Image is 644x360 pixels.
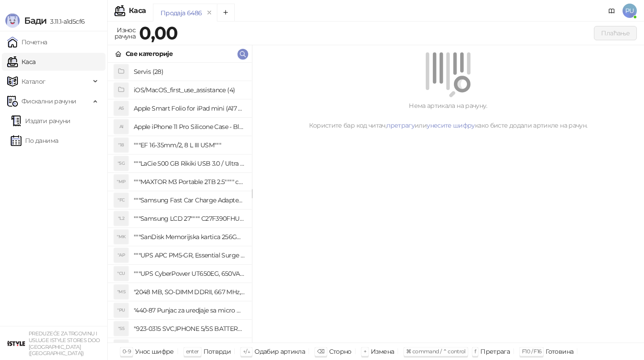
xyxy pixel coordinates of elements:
[480,346,510,357] div: Претрага
[203,9,215,17] button: remove
[329,346,352,357] div: Сторно
[129,7,146,14] div: Каса
[114,156,128,171] div: "5G
[108,63,252,343] div: grid
[134,101,245,116] h4: Apple Smart Folio for iPad mini (A17 Pro) - Sage
[134,83,245,97] h4: iOS/MacOS_first_use_assistance (4)
[522,348,541,355] span: F10 / F16
[47,17,85,26] span: 3.11.1-a1d5cf6
[114,340,128,354] div: "SD
[186,348,199,355] span: enter
[386,121,415,129] a: претрагу
[21,73,46,90] span: Каталог
[7,33,47,51] a: Почетна
[21,92,76,110] span: Фискални рачуни
[406,348,466,355] span: ⌘ command / ⌃ control
[427,121,475,129] a: унесите шифру
[217,4,235,21] button: Add tab
[123,348,131,355] span: 0-9
[29,330,100,356] small: PREDUZEĆE ZA TRGOVINU I USLUGE ISTYLE STORES DOO [GEOGRAPHIC_DATA] ([GEOGRAPHIC_DATA])
[114,120,128,134] div: AI
[134,138,245,152] h4: """EF 16-35mm/2, 8 L III USM"""
[605,4,619,18] a: Документација
[5,13,20,28] img: Logo
[114,285,128,299] div: "MS
[243,348,250,355] span: ↑/↓
[263,101,633,130] div: Нема артикала на рачуну. Користите бар код читач, или како бисте додали артикле на рачун.
[546,346,573,357] div: Готовина
[126,49,173,59] div: Све категорије
[134,156,245,171] h4: """LaCie 500 GB Rikiki USB 3.0 / Ultra Compact & Resistant aluminum / USB 3.0 / 2.5"""""""
[114,321,128,336] div: "S5
[134,340,245,354] h4: "923-0448 SVC,IPHONE,TOURQUE DRIVER KIT .65KGF- CM Šrafciger "
[139,22,178,44] strong: 0,00
[594,26,637,40] button: Плаћање
[135,346,174,357] div: Унос шифре
[134,321,245,336] h4: "923-0315 SVC,IPHONE 5/5S BATTERY REMOVAL TRAY Držač za iPhone sa kojim se otvara display
[134,193,245,207] h4: """Samsung Fast Car Charge Adapter, brzi auto punja_, boja crna"""
[114,211,128,226] div: "L2
[134,285,245,299] h4: "2048 MB, SO-DIMM DDRII, 667 MHz, Napajanje 1,8 0,1 V, Latencija CL5"
[7,53,35,71] a: Каса
[134,230,245,244] h4: """SanDisk Memorijska kartica 256GB microSDXC sa SD adapterom SDSQXA1-256G-GN6MA - Extreme PLUS, ...
[114,230,128,244] div: "MK
[623,4,637,18] span: PU
[134,266,245,281] h4: """UPS CyberPower UT650EG, 650VA/360W , line-int., s_uko, desktop"""
[161,8,202,18] div: Продаја 6486
[113,24,137,42] div: Износ рачуна
[11,112,71,130] a: Издати рачуни
[134,175,245,189] h4: """MAXTOR M3 Portable 2TB 2.5"""" crni eksterni hard disk HX-M201TCB/GM"""
[254,346,305,357] div: Одабир артикла
[371,346,394,357] div: Измена
[134,303,245,317] h4: "440-87 Punjac za uredjaje sa micro USB portom 4/1, Stand."
[11,132,58,150] a: По данима
[134,211,245,226] h4: """Samsung LCD 27"""" C27F390FHUXEN"""
[203,346,231,357] div: Потврди
[114,101,128,116] div: AS
[114,248,128,262] div: "AP
[134,248,245,262] h4: """UPS APC PM5-GR, Essential Surge Arrest,5 utic_nica"""
[7,334,25,352] img: 64x64-companyLogo-77b92cf4-9946-4f36-9751-bf7bb5fd2c7d.png
[114,175,128,189] div: "MP
[364,348,366,355] span: +
[317,348,324,355] span: ⌫
[24,15,47,26] span: Бади
[134,120,245,134] h4: Apple iPhone 11 Pro Silicone Case - Black
[114,138,128,152] div: "18
[114,193,128,207] div: "FC
[134,64,245,79] h4: Servis (28)
[114,303,128,317] div: "PU
[475,348,476,355] span: f
[114,266,128,281] div: "CU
